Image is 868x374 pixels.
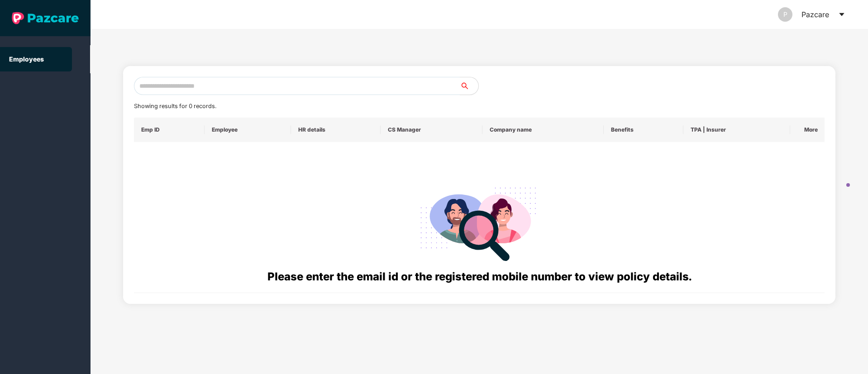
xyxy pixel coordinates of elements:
th: Emp ID [134,118,205,142]
th: Benefits [604,118,683,142]
img: svg+xml;base64,PHN2ZyB4bWxucz0iaHR0cDovL3d3dy53My5vcmcvMjAwMC9zdmciIHdpZHRoPSIyODgiIGhlaWdodD0iMj... [414,176,544,268]
th: More [790,118,825,142]
th: Company name [482,118,604,142]
span: caret-down [838,11,845,18]
span: search [460,82,478,90]
span: Showing results for 0 records. [134,103,216,109]
button: search [460,77,479,95]
span: P [783,7,787,22]
th: TPA | Insurer [683,118,790,142]
a: Employees [9,55,44,63]
th: CS Manager [381,118,482,142]
span: Please enter the email id or the registered mobile number to view policy details. [267,270,692,283]
th: HR details [291,118,380,142]
th: Employee [205,118,291,142]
